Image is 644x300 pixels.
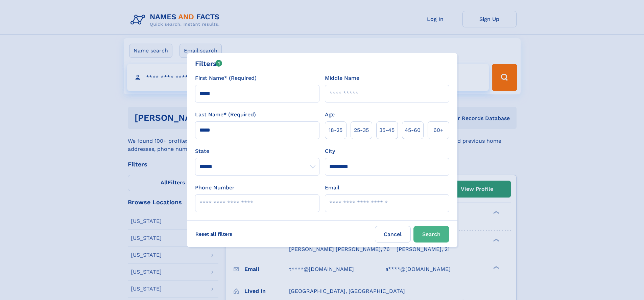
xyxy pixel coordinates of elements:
[195,147,319,155] label: State
[325,184,339,192] label: Email
[195,59,222,69] div: Filters
[379,126,395,134] span: 35‑45
[433,126,444,134] span: 60+
[325,111,335,119] label: Age
[195,184,235,192] label: Phone Number
[405,126,421,134] span: 45‑60
[191,226,237,242] label: Reset all filters
[413,226,449,243] button: Search
[354,126,369,134] span: 25‑35
[195,74,257,82] label: First Name* (Required)
[329,126,342,134] span: 18‑25
[325,74,359,82] label: Middle Name
[375,226,411,243] label: Cancel
[325,147,335,155] label: City
[195,111,256,119] label: Last Name* (Required)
